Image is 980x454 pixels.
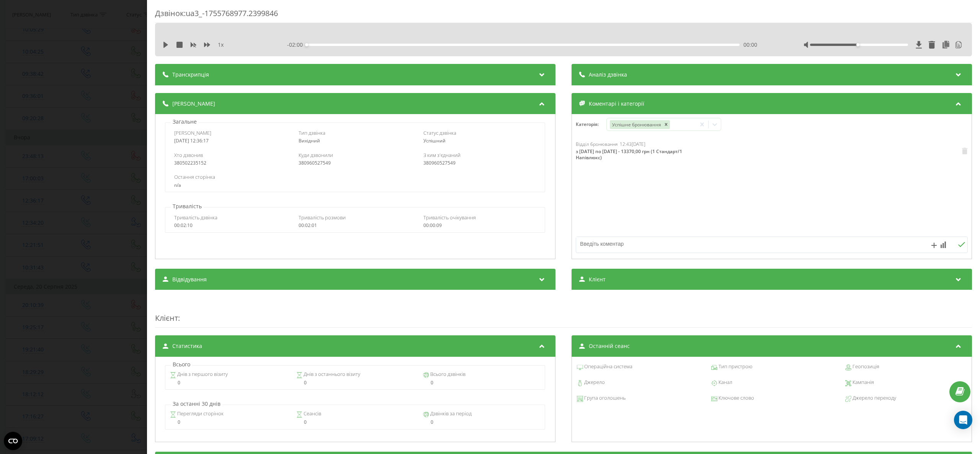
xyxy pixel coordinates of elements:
div: n/a [174,183,536,188]
span: Кампанія [851,379,874,386]
button: Open CMP widget [4,432,22,450]
span: З ким з'єднаний [423,152,461,158]
p: Загальне [171,118,199,126]
div: Open Intercom Messenger [954,411,972,429]
div: Remove Успішне бронювання [662,120,670,129]
span: Остання сторінка [174,173,215,180]
div: 380502235152 [174,160,287,166]
span: Сеансів [302,410,321,418]
span: Клієнт [155,313,178,323]
span: Днів з першого візиту [176,371,228,378]
span: Транскрипція [172,71,209,78]
div: Accessibility label [305,43,308,46]
span: Статистика [172,342,202,350]
div: з [DATE] по [DATE] - 13370,00 грн (1 Стандарт/1 Напівлюкс) [576,149,683,160]
span: Дзвінків за період [429,410,472,418]
span: Тип дзвінка [299,129,325,136]
span: Операційна система [583,363,632,371]
span: Клієнт [589,276,606,283]
div: 12:43[DATE] [620,142,645,147]
span: Аналіз дзвінка [589,71,627,78]
div: 00:02:10 [174,223,287,228]
span: Тривалість розмови [299,214,346,221]
span: Відділ бронювання [576,141,617,147]
h4: Категорія : [576,122,606,127]
span: Канал [717,379,732,386]
p: Тривалість [171,203,204,210]
span: Всього дзвінків [429,371,465,378]
div: Дзвінок : ua3_-1755768977.2399846 [155,8,972,23]
div: : [155,297,972,328]
span: 1 x [218,41,224,49]
div: [DATE] 12:36:17 [174,138,287,144]
span: Джерело [583,379,605,386]
span: Хто дзвонив [174,152,203,158]
span: Вихідний [299,137,320,144]
span: Куди дзвонили [299,152,333,158]
span: Тип пристрою [717,363,752,371]
p: За останні 30 днів [171,400,222,408]
span: - 02:00 [287,41,307,49]
div: 380960527549 [423,160,536,166]
span: Успішний [423,137,446,144]
span: Тривалість очікування [423,214,476,221]
span: [PERSON_NAME] [174,129,211,136]
div: 0 [296,420,414,425]
span: Тривалість дзвінка [174,214,217,221]
div: Успішне бронювання [610,120,662,129]
span: Джерело переходу [851,394,896,402]
div: 0 [170,380,287,385]
div: 380960527549 [299,160,412,166]
span: [PERSON_NAME] [172,100,215,108]
span: Ключове слово [717,394,754,402]
span: Геопозиція [851,363,879,371]
span: 00:00 [743,41,757,49]
div: 0 [296,380,414,385]
span: Статус дзвінка [423,129,456,136]
div: Accessibility label [856,43,859,46]
span: Останній сеанс [589,342,630,350]
div: 0 [423,420,541,425]
p: Всього [171,361,192,368]
div: 0 [170,420,287,425]
span: Коментарі і категорії [589,100,644,108]
span: Група оголошень [583,394,626,402]
div: 00:00:09 [423,223,536,228]
div: 00:02:01 [299,223,412,228]
span: Відвідування [172,276,207,283]
span: Перегляди сторінок [176,410,224,418]
div: 0 [423,380,541,385]
span: Днів з останнього візиту [302,371,360,378]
